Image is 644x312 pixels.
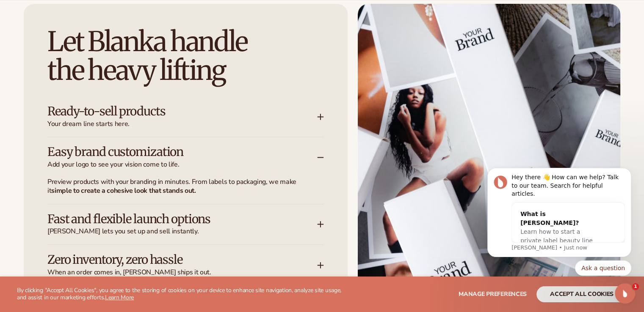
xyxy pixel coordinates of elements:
[632,283,639,290] span: 1
[47,268,317,277] span: When an order comes in, [PERSON_NAME] ships it out.
[17,287,351,301] p: By clicking "Accept All Cookies", you agree to the storing of cookies on your device to enhance s...
[475,166,644,308] iframe: Intercom notifications message
[459,290,527,298] span: Manage preferences
[47,227,317,236] span: [PERSON_NAME] lets you set up and sell instantly.
[51,186,196,195] strong: simple to create a cohesive look that stands out.
[47,213,292,226] h3: Fast and flexible launch options
[47,105,292,118] h3: Ready-to-sell products
[47,145,292,159] h3: Easy brand customization
[47,253,292,266] h3: Zero inventory, zero hassle
[47,27,324,84] h2: Let Blanka handle the heavy lifting
[459,286,527,302] button: Manage preferences
[47,120,317,129] span: Your dream line starts here.
[47,178,314,195] p: Preview products with your branding in minutes. From labels to packaging, we make it
[615,283,635,304] iframe: Intercom live chat
[105,293,134,301] a: Learn More
[47,160,317,169] span: Add your logo to see your vision come to life.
